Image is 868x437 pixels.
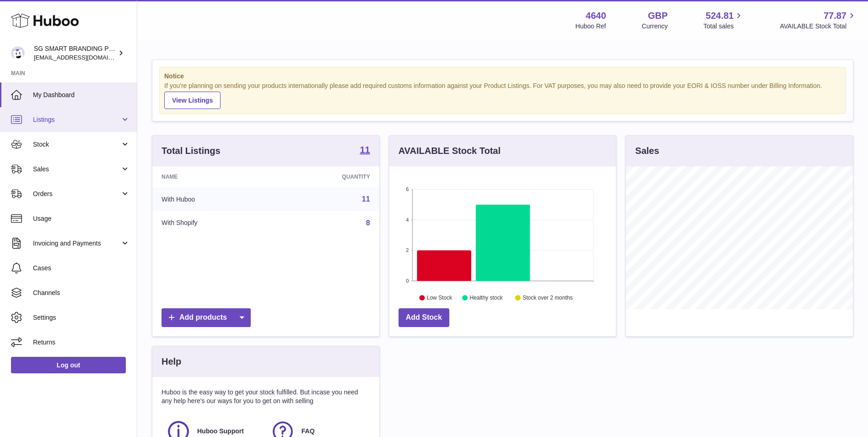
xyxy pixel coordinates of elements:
div: If you're planning on sending your products internationally please add required customs informati... [164,82,841,109]
span: Channels [33,289,130,297]
span: FAQ [302,427,315,436]
a: View Listings [164,92,221,109]
a: 11 [360,145,370,156]
strong: GBP [648,10,668,22]
a: 77.87 AVAILABLE Stock Total [780,10,857,31]
a: 524.81 Total sales [703,10,744,31]
strong: Notice [164,72,841,81]
text: 0 [406,278,409,284]
th: Quantity [275,166,379,187]
text: Healthy stock [469,295,503,301]
td: With Huboo [152,187,275,211]
span: Listings [33,115,120,124]
text: 4 [406,217,409,223]
text: Stock over 2 months [523,295,572,301]
p: Huboo is the easy way to get your stock fulfilled. But incase you need any help here's our ways f... [162,388,370,405]
span: Huboo Support [197,427,244,436]
h3: AVAILABLE Stock Total [399,145,501,157]
th: Name [152,166,275,187]
strong: 4640 [586,10,606,22]
div: Currency [642,22,668,31]
span: Orders [33,190,120,198]
span: 77.87 [824,10,846,22]
span: Invoicing and Payments [33,239,120,248]
span: Settings [33,313,130,322]
span: My Dashboard [33,91,130,99]
span: Total sales [703,22,744,31]
div: Huboo Ref [576,22,606,31]
a: 8 [366,219,370,227]
span: Cases [33,264,130,273]
span: Returns [33,338,130,347]
a: Add Stock [399,308,449,327]
strong: 11 [360,145,370,154]
a: Log out [11,357,126,373]
span: 524.81 [706,10,733,22]
span: AVAILABLE Stock Total [780,22,857,31]
span: Usage [33,214,130,223]
span: Stock [33,140,120,149]
td: With Shopify [152,211,275,235]
h3: Total Listings [162,145,221,157]
h3: Help [162,355,181,368]
a: 11 [362,195,370,203]
div: SG SMART BRANDING PTE. LTD. [34,44,116,62]
span: Sales [33,165,120,174]
text: Low Stock [427,295,453,301]
text: 6 [406,186,409,192]
text: 2 [406,247,409,253]
span: [EMAIL_ADDRESS][DOMAIN_NAME] [34,54,135,61]
h3: Sales [635,145,659,157]
a: Add products [162,308,251,327]
img: internalAdmin-4640@internal.huboo.com [11,46,25,60]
